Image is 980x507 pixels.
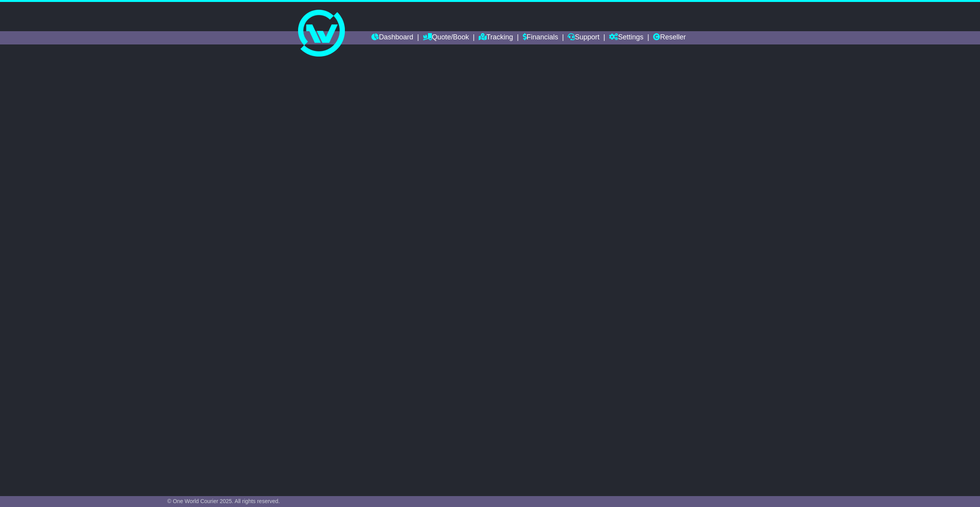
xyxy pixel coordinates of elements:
[523,31,558,44] a: Financials
[653,31,686,44] a: Reseller
[371,31,413,44] a: Dashboard
[568,31,599,44] a: Support
[423,31,469,44] a: Quote/Book
[167,498,280,504] span: © One World Courier 2025. All rights reserved.
[479,31,513,44] a: Tracking
[609,31,643,44] a: Settings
